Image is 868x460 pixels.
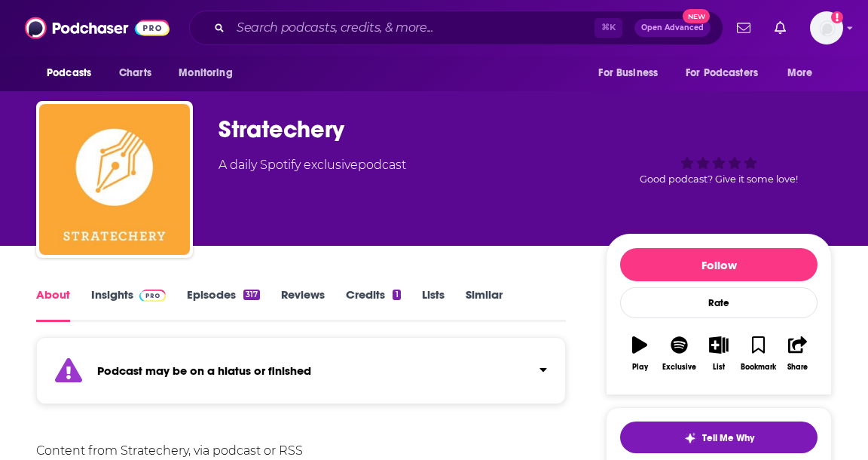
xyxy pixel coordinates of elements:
span: ⌘ K [594,18,622,38]
a: Charts [109,59,160,87]
div: Bookmark [741,363,776,372]
a: Credits1 [346,287,400,322]
a: Lists [422,287,445,322]
div: List [713,363,725,372]
span: Podcasts [47,63,91,84]
img: Podchaser Pro [139,290,166,302]
div: Search podcasts, credits, & more... [189,11,723,45]
img: Stratechery [39,104,190,255]
span: For Podcasters [686,63,758,84]
div: Share [787,363,808,372]
div: 1 [393,290,400,300]
div: Good podcast? Give it some love! [606,115,832,208]
div: A daily Spotify exclusive podcast [219,156,406,174]
a: Episodes317 [187,287,260,322]
button: Play [620,327,659,381]
button: Exclusive [659,327,698,381]
div: Rate [620,287,818,318]
button: open menu [676,59,780,87]
a: About [36,287,70,322]
strong: Podcast may be on a hiatus or finished [97,363,311,378]
span: Logged in as collectedstrategies [810,11,843,44]
img: tell me why sparkle [684,432,696,444]
span: Monitoring [179,63,232,84]
button: Open AdvancedNew [634,19,711,37]
img: Podchaser - Follow, Share and Rate Podcasts [25,14,170,42]
div: Play [632,363,648,372]
section: Click to expand status details [36,346,566,404]
div: Exclusive [662,363,696,372]
button: Show profile menu [810,11,843,44]
svg: Add a profile image [831,11,843,23]
button: open menu [36,59,111,87]
a: Similar [466,287,503,322]
span: Charts [119,63,151,84]
button: open menu [588,59,677,87]
a: Show notifications dropdown [731,15,756,41]
img: User Profile [810,11,843,44]
button: open menu [777,59,832,87]
button: List [699,327,738,381]
button: Bookmark [738,327,778,381]
button: Share [778,327,818,381]
span: More [787,63,813,84]
button: open menu [168,59,252,87]
a: Reviews [281,287,325,322]
input: Search podcasts, credits, & more... [231,16,594,40]
div: 317 [243,290,260,300]
span: For Business [598,63,658,84]
span: Tell Me Why [702,432,754,444]
button: tell me why sparkleTell Me Why [620,422,818,453]
span: Good podcast? Give it some love! [640,173,798,185]
a: InsightsPodchaser Pro [91,287,166,322]
button: Follow [620,248,818,281]
span: Open Advanced [641,24,704,32]
a: Show notifications dropdown [769,15,792,41]
span: New [683,9,710,23]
